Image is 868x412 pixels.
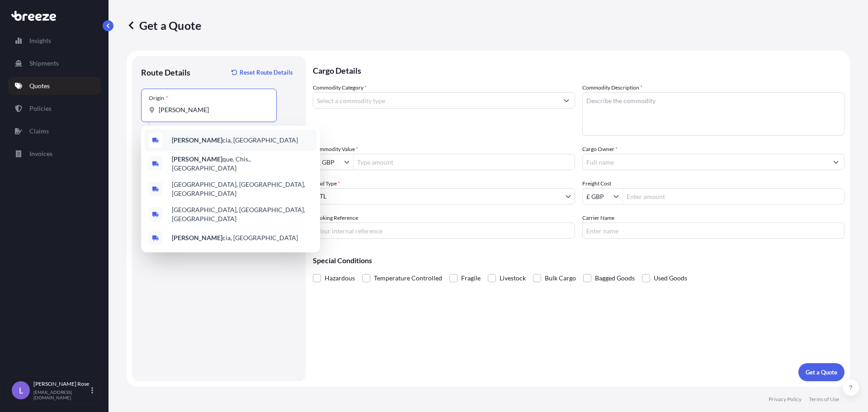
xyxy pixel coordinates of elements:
[354,154,575,170] input: Type amount
[582,83,642,92] label: Commodity Description
[313,213,358,223] label: Booking Reference
[595,271,635,285] span: Bagged Goods
[828,154,844,170] button: Show suggestions
[623,188,844,204] input: Enter amount
[19,386,23,395] span: L
[500,271,526,285] span: Livestock
[583,188,613,204] input: Freight Cost
[654,271,687,285] span: Used Goods
[325,271,355,285] span: Hazardous
[29,104,52,113] p: Policies
[172,205,313,223] span: [GEOGRAPHIC_DATA], [GEOGRAPHIC_DATA], [GEOGRAPHIC_DATA]
[806,368,837,377] p: Get a Quote
[159,105,265,114] input: Origin
[172,234,222,242] b: [PERSON_NAME]
[317,192,326,201] span: LTL
[29,59,59,68] p: Shipments
[172,136,298,145] span: cia, [GEOGRAPHIC_DATA]
[769,396,802,403] p: Privacy Policy
[313,56,844,83] p: Cargo Details
[313,257,844,264] p: Special Conditions
[613,192,623,201] button: Show suggestions
[141,67,190,78] p: Route Details
[33,389,90,400] p: [EMAIL_ADDRESS][DOMAIN_NAME]
[127,18,201,33] p: Get a Quote
[545,271,576,285] span: Bulk Cargo
[344,157,353,166] button: Show suggestions
[582,213,614,223] label: Carrier Name
[141,126,320,252] div: Show suggestions
[149,95,168,102] div: Origin
[582,145,618,154] label: Cargo Owner
[29,127,49,136] p: Claims
[172,136,222,144] b: [PERSON_NAME]
[582,179,611,188] label: Freight Cost
[172,180,313,198] span: [GEOGRAPHIC_DATA], [GEOGRAPHIC_DATA], [GEOGRAPHIC_DATA]
[172,155,222,163] b: [PERSON_NAME]
[33,380,90,388] p: [PERSON_NAME] Rose
[313,145,358,154] label: Commodity Value
[374,271,442,285] span: Temperature Controlled
[313,92,558,109] input: Select a commodity type
[558,92,575,109] button: Show suggestions
[29,81,50,90] p: Quotes
[313,154,344,170] input: Commodity Value
[240,68,293,77] p: Reset Route Details
[461,271,481,285] span: Fragile
[583,154,828,170] input: Full name
[29,36,51,45] p: Insights
[313,223,575,239] input: Your internal reference
[172,233,298,242] span: cia, [GEOGRAPHIC_DATA]
[582,223,844,239] input: Enter name
[29,149,52,158] p: Invoices
[809,396,839,403] p: Terms of Use
[313,83,367,92] label: Commodity Category
[313,179,340,188] span: Load Type
[172,155,313,173] span: que, Chis., [GEOGRAPHIC_DATA]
